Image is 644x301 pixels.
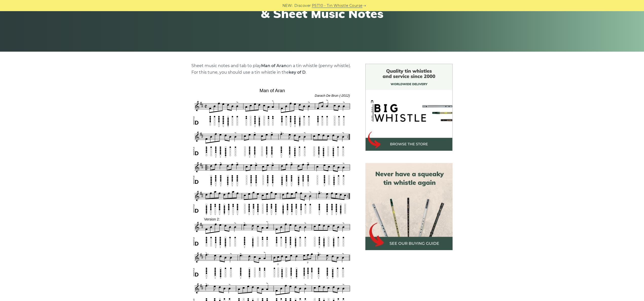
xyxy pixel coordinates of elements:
[191,63,353,76] p: Sheet music notes and tab to play on a tin whistle (penny whistle). For this tune, you should use...
[365,163,453,250] img: tin whistle buying guide
[289,70,306,75] strong: key of D
[282,3,293,9] span: NEW:
[312,3,363,9] a: PST10 - Tin Whistle Course
[365,64,453,151] img: BigWhistle Tin Whistle Store
[261,63,287,68] strong: Man of Aran
[294,3,311,9] span: Discover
